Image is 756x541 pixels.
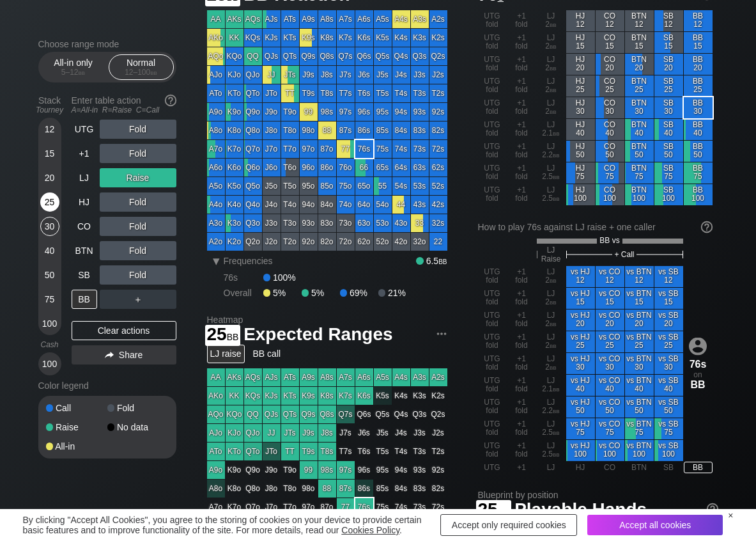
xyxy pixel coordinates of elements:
[281,29,299,47] div: KTs
[392,140,410,158] div: 74s
[100,217,176,236] div: Fold
[114,68,168,77] div: 12 – 100
[100,241,176,260] div: Fold
[40,354,59,373] div: 100
[566,10,595,31] div: HJ 12
[700,220,714,234] img: help.32db89a4.svg
[226,10,243,28] div: AKs
[355,103,373,121] div: 96s
[654,162,683,184] div: SB 75
[40,241,59,260] div: 40
[553,194,560,203] span: bb
[537,97,566,118] div: LJ 2
[207,10,225,28] div: AA
[100,168,176,187] div: Raise
[100,120,176,139] div: Fold
[107,404,169,412] div: Fold
[478,184,507,205] div: UTG fold
[596,32,624,53] div: CO 15
[72,168,97,187] div: LJ
[40,168,59,187] div: 20
[550,63,557,72] span: bb
[625,10,654,31] div: BTN 12
[40,265,59,285] div: 50
[226,177,243,195] div: K5o
[689,337,707,355] img: icon-avatar.b40e07d9.svg
[226,29,243,47] div: KK
[244,29,262,47] div: KQs
[507,54,536,75] div: +1 fold
[625,162,654,184] div: BTN 75
[263,177,281,195] div: J5o
[244,196,262,214] div: Q4o
[429,196,447,214] div: 42s
[263,103,281,121] div: J9o
[507,10,536,31] div: +1 fold
[281,66,299,84] div: JTs
[596,10,624,31] div: CO 12
[300,103,318,121] div: 99
[337,122,355,139] div: 87s
[429,122,447,139] div: 82s
[684,119,713,140] div: BB 40
[207,177,225,195] div: A5o
[207,159,225,176] div: A6o
[478,54,507,75] div: UTG fold
[684,54,713,75] div: BB 20
[537,119,566,140] div: LJ 2.1
[337,47,355,65] div: Q7s
[318,84,336,102] div: T8s
[392,196,410,214] div: 44
[684,141,713,162] div: BB 50
[596,97,624,118] div: CO 30
[263,66,281,84] div: JJ
[40,192,59,212] div: 25
[411,214,429,232] div: 33
[596,184,624,205] div: CO 100
[411,177,429,195] div: 53s
[207,122,225,139] div: A8o
[392,159,410,176] div: 64s
[392,10,410,28] div: A4s
[244,66,262,84] div: QJo
[440,514,577,536] div: Accept only required cookies
[263,47,281,65] div: QJs
[226,84,243,102] div: KTo
[72,106,176,114] div: A=All-in R=Raise C=Call
[337,10,355,28] div: A7s
[374,177,392,195] div: 55
[318,214,336,232] div: 83o
[300,47,318,65] div: Q9s
[226,214,243,232] div: K3o
[226,103,243,121] div: K9o
[244,84,262,102] div: QTo
[281,177,299,195] div: T5o
[318,29,336,47] div: K8s
[429,177,447,195] div: 52s
[244,140,262,158] div: Q7o
[654,184,683,205] div: SB 100
[281,84,299,102] div: TT
[337,214,355,232] div: 73o
[429,140,447,158] div: 72s
[318,47,336,65] div: Q8s
[374,84,392,102] div: T5s
[429,84,447,102] div: T2s
[337,177,355,195] div: 75o
[281,214,299,232] div: T3o
[566,119,595,140] div: HJ 40
[374,233,392,251] div: 52o
[44,55,103,79] div: All-in only
[226,122,243,139] div: K8o
[281,47,299,65] div: QTs
[587,515,723,535] div: Accept all cookies
[654,32,683,53] div: SB 15
[684,10,713,31] div: BB 12
[507,184,536,205] div: +1 fold
[355,84,373,102] div: T6s
[40,290,59,309] div: 75
[207,196,225,214] div: A4o
[318,66,336,84] div: J8s
[411,66,429,84] div: J3s
[429,159,447,176] div: 62s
